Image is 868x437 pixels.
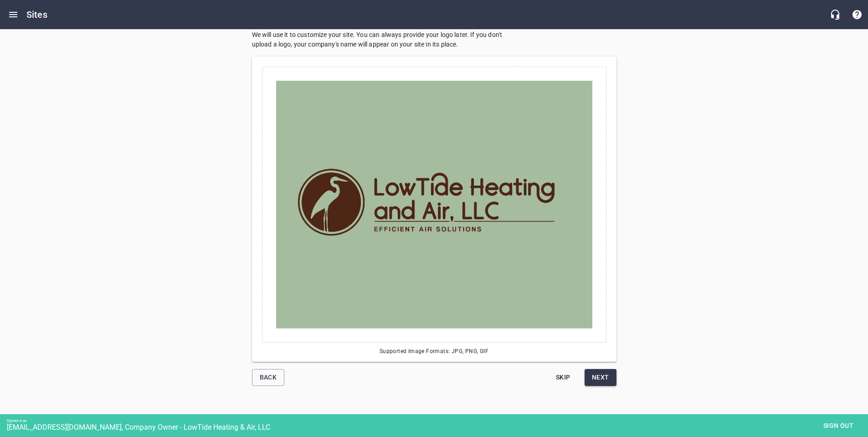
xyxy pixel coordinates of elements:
button: Open drawer [2,4,24,26]
span: Skip [552,372,574,383]
img: 7703-lowtidebusinesslogo.png [276,81,592,328]
span: Sign out [819,420,858,432]
button: Sign out [816,417,861,434]
span: Supported Image Formats: JPG, PNG, GIF [257,347,611,356]
button: Support Portal [846,4,868,26]
div: Signed in as [7,419,868,423]
p: We will use it to customize your site. You can always provide your logo later. If you don't uploa... [252,30,524,49]
button: Next [585,369,616,386]
span: Back [260,372,277,383]
button: Live Chat [824,4,846,26]
div: [EMAIL_ADDRESS][DOMAIN_NAME], Company Owner - LowTide Heating & Air, LLC [7,423,868,432]
button: Skip [549,369,578,386]
h6: Sites [26,7,47,22]
span: Next [592,372,609,383]
button: Back [252,369,285,386]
